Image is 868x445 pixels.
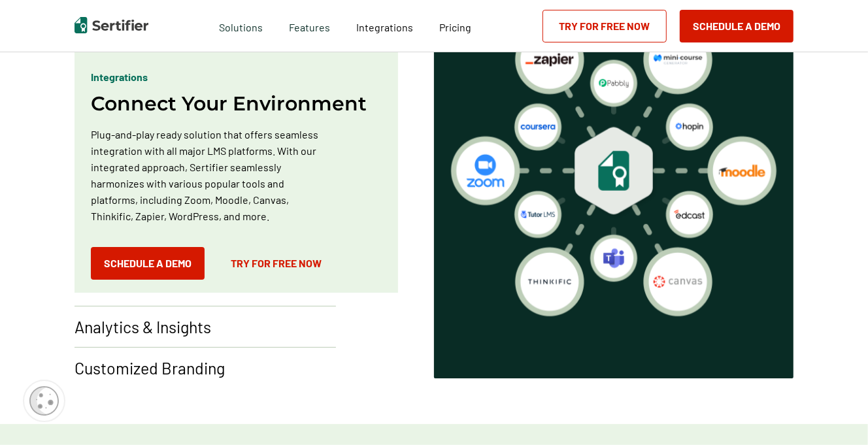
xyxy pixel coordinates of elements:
p: Integrations [91,69,148,85]
img: Cookie Popup Icon [29,386,59,416]
p: Customized Branding [75,357,225,378]
a: Integrations [357,18,414,34]
span: Features [290,18,331,34]
p: Analytics & Insights [75,316,211,337]
span: Solutions [220,18,263,34]
iframe: Chat Widget [803,382,868,445]
img: Sertifier | Digital Credentialing Platform [75,17,148,33]
h2: Connect Your Environment [91,91,367,116]
a: Pricing [440,18,472,34]
a: Try for Free Now [542,10,667,42]
button: Schedule a Demo [680,10,793,42]
span: Pricing [440,21,472,33]
a: Try for Free Now [218,247,335,280]
span: Integrations [357,21,414,33]
p: Plug-and-play ready solution that offers seamless integration with all major LMS platforms. With ... [91,126,324,224]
